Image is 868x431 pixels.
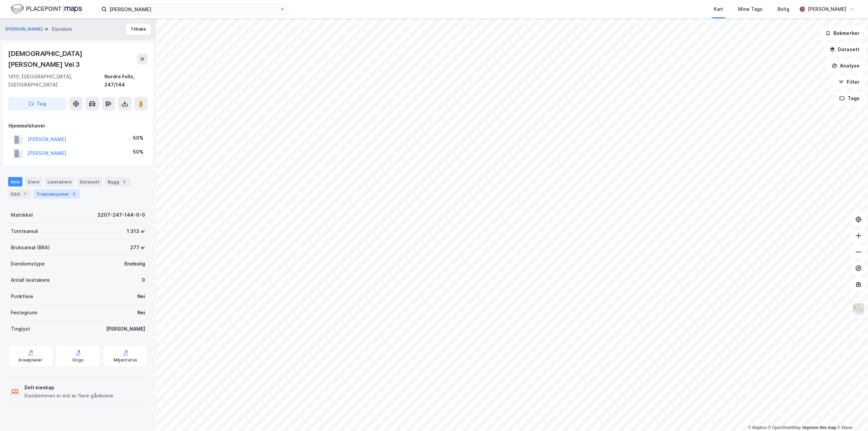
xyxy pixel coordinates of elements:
[137,309,145,317] div: Nei
[34,189,80,199] div: Transaksjoner
[18,357,42,363] div: Arealplaner
[114,357,137,363] div: Miljøstatus
[133,148,143,156] div: 50%
[25,177,42,187] div: Eiere
[24,392,113,400] div: Eiendommen er eid av flere gårdeiere
[130,243,145,252] div: 277 ㎡
[738,5,763,13] div: Mine Tags
[133,134,143,142] div: 50%
[824,43,865,56] button: Datasett
[71,191,77,197] div: 3
[11,292,33,300] div: Punktleie
[105,177,130,187] div: Bygg
[107,4,280,14] input: Søk på adresse, matrikkel, gårdeiere, leietakere eller personer
[11,309,37,317] div: Festegrunn
[77,177,102,187] div: Datasett
[8,48,137,70] div: [DEMOGRAPHIC_DATA][PERSON_NAME] Vei 3
[834,92,865,105] button: Tags
[11,260,45,268] div: Eiendomstype
[8,73,104,89] div: 1410, [GEOGRAPHIC_DATA], [GEOGRAPHIC_DATA]
[137,292,145,300] div: Nei
[45,177,74,187] div: Leietakere
[826,59,865,73] button: Analyse
[768,425,801,430] a: OpenStreetMap
[142,276,145,284] div: 0
[11,211,33,219] div: Matrikkel
[52,25,72,33] div: Eiendom
[124,260,145,268] div: Enebolig
[21,191,28,197] div: 1
[8,122,147,130] div: Hjemmelshaver
[72,357,84,363] div: Origo
[820,26,865,40] button: Bokmerker
[5,26,44,33] button: [PERSON_NAME]
[11,243,50,252] div: Bruksareal (BRA)
[8,97,66,111] button: Tag
[24,384,113,392] div: Delt eieskap
[834,398,868,431] iframe: Chat Widget
[126,24,151,35] button: Tilbake
[852,302,865,315] img: Z
[8,177,22,187] div: Info
[714,5,723,13] div: Kart
[808,5,846,13] div: [PERSON_NAME]
[11,325,30,333] div: Tinglyst
[8,189,31,199] div: ESG
[11,3,82,15] img: logo.f888ab2527a4732fd821a326f86c7f29.svg
[777,5,789,13] div: Bolig
[803,425,836,430] a: Improve this map
[11,227,38,235] div: Tomteareal
[127,227,145,235] div: 1 313 ㎡
[833,75,865,89] button: Filter
[106,325,145,333] div: [PERSON_NAME]
[104,73,148,89] div: Nordre Follo, 247/144
[11,276,50,284] div: Antall leietakere
[748,425,767,430] a: Mapbox
[97,211,145,219] div: 3207-247-144-0-0
[121,178,127,185] div: 3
